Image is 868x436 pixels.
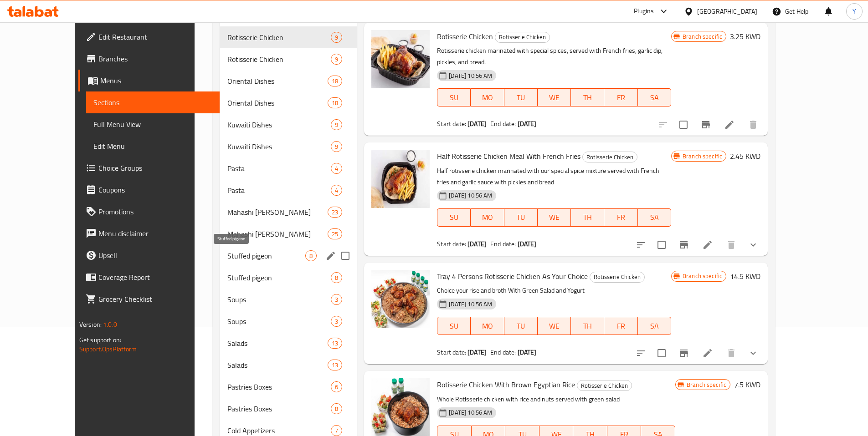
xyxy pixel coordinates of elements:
[642,91,668,104] span: SA
[331,383,342,391] span: 6
[437,208,471,227] button: SU
[331,425,342,436] div: items
[652,344,671,363] span: Select to update
[508,319,534,333] span: TU
[630,234,652,256] button: sort-choices
[437,88,471,106] button: SU
[490,238,516,250] span: End date:
[328,228,342,239] div: items
[93,97,212,108] span: Sections
[227,360,328,370] span: Salads
[467,118,487,130] b: [DATE]
[679,152,726,161] span: Branch specific
[78,26,220,48] a: Edit Restaurant
[538,208,571,227] button: WE
[331,295,342,304] span: 3
[590,272,645,283] div: Rotisserie Chicken
[437,378,575,391] span: Rotisserie Chicken With Brown Egyptian Rice
[437,394,675,405] p: Whole Rotisserie chicken with rice and nuts served with green salad
[437,238,466,250] span: Start date:
[100,75,212,86] span: Menus
[695,114,717,136] button: Branch-specific-item
[227,272,331,283] span: Stuffed pigeon
[86,135,220,157] a: Edit Menu
[220,70,357,92] div: Oriental Dishes18
[604,88,637,106] button: FR
[575,91,601,104] span: TH
[467,238,487,250] b: [DATE]
[227,207,328,218] div: Mahashi Al-Halabi
[227,425,331,436] span: Cold Appetizers
[608,211,634,224] span: FR
[328,207,342,218] div: items
[679,32,726,41] span: Branch specific
[220,223,357,245] div: Mahashi [PERSON_NAME]25
[371,270,430,328] img: Tray 4 Persons Rotisserie Chicken As Your Choice
[437,45,671,68] p: Rotisserie chicken marinated with special spices, served with French fries, garlic dip, pickles, ...
[518,346,537,358] b: [DATE]
[227,54,331,65] span: Rotisserie Chicken
[93,119,212,130] span: Full Menu View
[78,266,220,288] a: Coverage Report
[328,97,342,108] div: items
[328,99,342,107] span: 18
[227,294,331,305] span: Soups
[220,201,357,223] div: Mahashi [PERSON_NAME]23
[98,250,212,261] span: Upsell
[227,250,305,261] span: Stuffed pigeon
[604,317,637,335] button: FR
[331,119,342,130] div: items
[441,211,467,224] span: SU
[331,121,342,129] span: 9
[437,317,471,335] button: SU
[571,317,604,335] button: TH
[720,342,742,364] button: delete
[220,398,357,420] div: Pastries Boxes8
[490,118,516,130] span: End date:
[227,32,331,43] div: Rotisserie Chicken
[227,403,331,414] span: Pastries Boxes
[577,380,632,391] span: Rotisserie Chicken
[590,272,644,282] span: Rotisserie Chicken
[227,141,331,152] span: Kuwaiti Dishes
[227,119,331,130] span: Kuwaiti Dishes
[220,354,357,376] div: Salads13
[642,319,668,333] span: SA
[305,250,317,261] div: items
[518,118,537,130] b: [DATE]
[702,239,713,250] a: Edit menu item
[328,338,342,349] div: items
[227,207,328,218] span: Mahashi [PERSON_NAME]
[638,88,671,106] button: SA
[495,32,550,42] span: Rotisserie Chicken
[853,6,856,16] span: Y
[331,164,342,173] span: 4
[730,150,760,162] h6: 2.45 KWD
[328,339,342,348] span: 13
[724,119,735,130] a: Edit menu item
[504,88,538,106] button: TU
[474,319,500,333] span: MO
[437,149,580,163] span: Half Rotisserie Chicken Meal With French Fries
[331,274,342,282] span: 8
[78,179,220,201] a: Coupons
[331,403,342,414] div: items
[331,185,342,196] div: items
[220,136,357,157] div: Kuwaiti Dishes9
[93,141,212,152] span: Edit Menu
[642,211,668,224] span: SA
[78,223,220,244] a: Menu disclaimer
[227,163,331,174] span: Pasta
[227,316,331,327] span: Soups
[220,92,357,114] div: Oriental Dishes18
[331,272,342,283] div: items
[634,6,654,17] div: Plugins
[541,211,567,224] span: WE
[571,88,604,106] button: TH
[331,317,342,326] span: 3
[437,30,493,43] span: Rotisserie Chicken
[697,6,757,16] div: [GEOGRAPHIC_DATA]
[495,32,550,43] div: Rotisserie Chicken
